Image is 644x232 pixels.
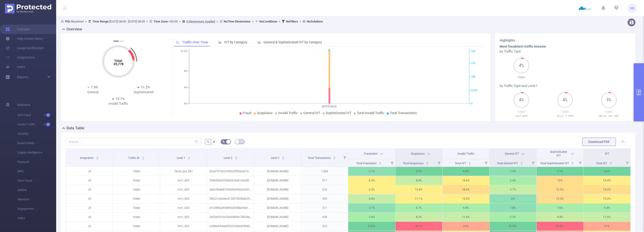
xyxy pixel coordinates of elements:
[443,167,489,176] p: 4.6%
[188,158,190,159] i: icon: caret-down
[455,162,467,165] span: Total IVT
[436,159,442,167] i: Filter menu
[537,203,583,212] p: 7.6%
[113,185,160,194] p: Video
[17,110,56,120] span: Anti-Fraud
[17,75,28,79] span: Reports
[609,161,612,163] i: icon: caret-up
[141,85,150,89] span: 11.2%
[443,176,489,185] p: 14.6%
[258,41,261,44] i: icon: bar-chart
[471,102,472,105] tspan: 0
[471,50,476,53] tspan: 36K
[333,156,336,159] div: Sort
[500,45,546,48] b: Most fraudulent traffic streams
[426,161,429,164] div: Sort
[6,62,25,71] a: Users
[215,20,220,23] span: >
[254,167,301,176] p: [DOMAIN_NAME]
[403,162,424,165] span: Total Suspicious
[116,97,124,101] span: 13.1%
[326,111,351,115] span: Sophisticated IVT
[301,185,348,194] p: 616
[17,213,56,223] span: Video
[254,194,301,203] p: [DOMAIN_NAME]
[254,203,301,212] p: [DOMAIN_NAME]
[277,20,282,23] span: >
[530,159,536,167] i: Filter menu
[160,167,207,176] p: 7kcas_pre_581
[80,156,94,160] span: Integration
[160,222,207,231] p: mv1_420
[443,185,489,194] p: 16.6%
[443,194,489,203] p: 15.5%
[160,176,207,185] p: mv1_420
[17,195,56,204] span: Attention
[630,4,634,13] span: VG
[178,20,182,23] span: >
[497,162,519,165] span: Total General IVT
[207,194,254,203] p: f9b221e5cdec4130f79b98db39eb4699
[543,114,587,119] p: buzz_2_978
[468,163,471,164] i: icon: caret-down
[426,163,429,164] i: icon: caret-down
[348,176,395,185] p: 6.2%
[66,203,113,212] p: JS
[176,41,179,44] i: icon: line-chart
[207,185,254,194] p: 69bcf5eeb819383fa59dcb22d1a94e48
[348,213,395,221] p: 3.4%
[6,53,35,62] a: Integrations
[207,176,254,185] p: 5586f5d247b6b36c6e014ac806915cd0
[443,203,489,212] p: 9.8%
[145,20,149,23] span: >
[490,213,536,221] p: 2.3%
[571,161,574,163] i: icon: caret-up
[584,213,630,221] p: 11.6%
[550,150,567,157] span: Sophisticated IVT
[68,90,118,95] div: General
[537,167,583,176] p: 3.1%
[254,213,301,221] p: [DOMAIN_NAME]
[91,85,98,89] span: 1.9%
[113,194,160,203] p: Video
[500,109,543,114] p: Video
[513,98,529,102] span: 4%
[17,204,56,213] span: Engagement
[356,162,377,165] span: Total Fraudulent
[609,163,612,164] i: icon: caret-down
[184,102,187,105] tspan: 0%
[254,185,301,194] p: [DOMAIN_NAME]
[490,203,536,212] p: 1.8%
[303,111,320,115] span: General IVT
[184,86,187,89] tspan: 4%
[333,158,336,159] i: icon: caret-down
[471,75,476,79] tspan: 18K
[500,38,631,43] h3: Highlights
[505,152,519,155] span: General IVT
[520,161,523,164] div: Sort
[348,194,395,203] p: 4.4%
[443,213,489,221] p: 11.6%
[537,194,583,203] p: 13.3%
[537,176,583,185] p: 12%
[66,138,201,145] input: Search...
[224,40,247,44] span: IVT by Category
[301,167,348,176] p: 1,284
[207,203,254,212] p: d1c5886af6fe86faf2d8ea9de1241899
[348,222,395,231] p: 0.92%
[61,20,323,23] span: Skyadvert [DATE] 08:00 - [DATE] 08:59 +00:00
[6,43,44,53] a: Usage Notification
[182,40,208,44] span: Traffic Over Time
[301,203,348,212] p: 511
[254,222,301,231] p: [DOMAIN_NAME]
[389,159,395,167] i: Filter menu
[113,167,160,176] p: Video
[457,152,474,155] span: Invalid Traffic
[301,176,348,185] p: 917
[571,163,574,164] i: icon: caret-down
[500,114,543,119] p: mv1_420
[251,20,255,23] span: >
[471,89,477,92] tspan: 9,000
[490,222,536,231] p: 0.23%
[17,176,56,185] span: Click Fraud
